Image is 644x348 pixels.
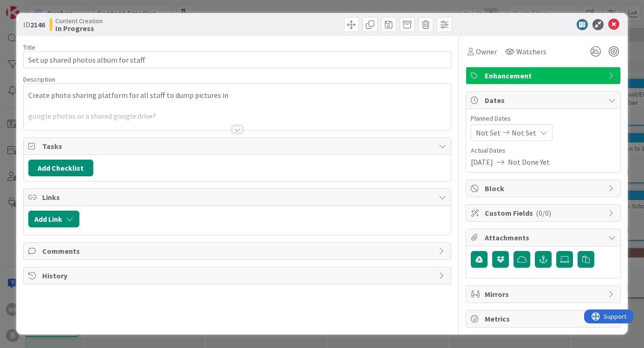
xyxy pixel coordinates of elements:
span: Description [23,75,55,84]
input: type card name here... [23,52,452,68]
span: Not Done Yet [508,156,550,168]
b: In Progress [55,25,103,32]
span: [DATE] [471,156,493,168]
span: Comments [42,245,435,257]
button: Add Link [28,211,79,227]
span: Block [485,183,604,194]
span: History [42,270,435,281]
span: Support [20,1,42,13]
span: Attachments [485,232,604,243]
span: Links [42,192,435,203]
span: Enhancement [485,70,604,81]
span: Planned Dates [471,114,616,123]
button: Add Checklist [28,160,93,176]
span: Not Set [512,127,536,138]
span: Dates [485,95,604,106]
span: ( 0/0 ) [536,208,551,218]
p: Create photo sharing platform for all staff to dump pictures in [28,90,447,101]
span: Watchers [516,46,546,57]
span: Mirrors [485,289,604,300]
span: Custom Fields [485,207,604,219]
span: ID [23,19,45,30]
label: Title [23,43,35,52]
span: Actual Dates [471,146,616,155]
b: 2146 [30,20,45,29]
span: Owner [476,46,497,57]
span: Not Set [476,127,501,138]
span: Tasks [42,141,435,152]
span: Metrics [485,313,604,324]
span: Content Creation [55,17,103,25]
